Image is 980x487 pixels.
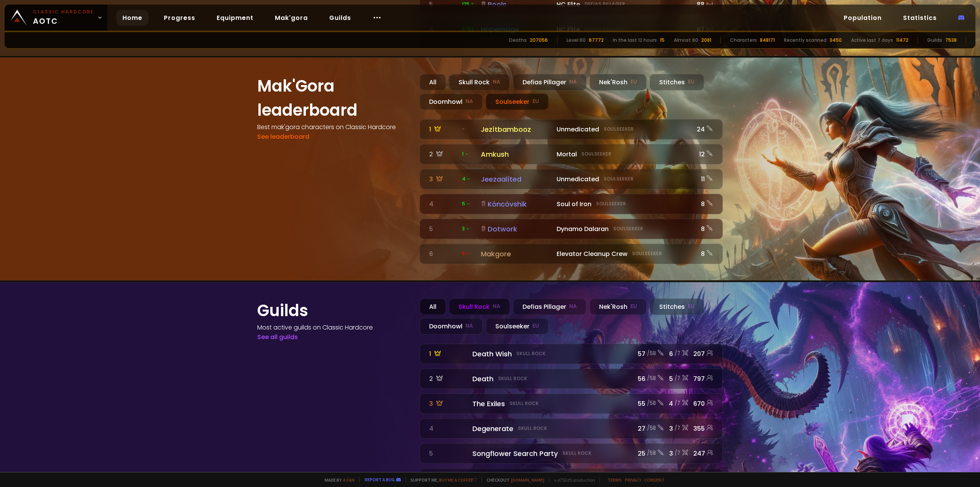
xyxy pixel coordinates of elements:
[462,1,475,8] span: 125
[532,322,539,330] small: EU
[420,298,446,315] div: All
[660,37,665,44] div: 15
[590,74,647,90] div: Nek'Rosh
[567,37,586,44] div: Level 60
[449,298,510,315] div: Skull Rock
[481,199,552,209] div: Kóncóvshik
[730,37,757,44] div: Characters
[257,333,298,341] a: See all guilds
[896,37,908,44] div: 11472
[420,318,483,335] div: Doomhowl
[420,194,723,214] a: 4 5KóncóvshikSoul of IronSoulseeker8
[838,10,888,26] a: Population
[530,37,548,44] div: 207056
[481,174,552,184] div: Jeezaaiíted
[465,98,473,105] small: NA
[608,477,622,483] a: Terms
[693,249,713,259] div: 8
[927,37,942,44] div: Guilds
[462,126,465,133] span: -
[481,124,552,134] div: Jezítbambooz
[557,125,689,134] div: Unmedicated
[420,344,723,364] a: 1 Death WishSkull Rock57 /586/7207
[674,37,698,44] div: Almost 60
[462,225,470,232] span: 3
[589,37,604,44] div: 67772
[429,249,457,259] div: 6
[158,10,201,26] a: Progress
[5,5,107,31] a: Classic HardcoreAOTC
[33,8,94,15] small: Classic Hardcore
[581,151,611,157] small: Soulseeker
[420,219,723,239] a: 5 3DotworkDynamo DalaranSoulseeker8
[557,199,689,209] div: Soul of Iron
[481,224,552,234] div: Dotwork
[462,250,470,257] span: 3
[486,93,549,110] div: Soulseeker
[257,122,410,132] h4: Best mak'gora characters on Classic Hardcore
[604,175,634,182] small: Soulseeker
[116,10,149,26] a: Home
[532,98,539,105] small: EU
[420,169,723,189] a: 3 4JeezaaiítedUnmedicatedSoulseeker11
[449,74,510,90] div: Skull Rock
[420,144,723,164] a: 2 1AmkushMortalSoulseeker12
[701,37,711,44] div: 2081
[650,74,704,90] div: Stitches
[429,224,457,234] div: 5
[429,125,457,134] div: 1
[257,132,309,141] a: See leaderboard
[549,477,595,483] span: v. d752d5 - production
[211,10,260,26] a: Equipment
[486,318,549,335] div: Soulseeker
[897,10,943,26] a: Statistics
[557,174,689,184] div: Unmedicated
[557,149,689,159] div: Mortal
[511,477,544,483] a: [DOMAIN_NAME]
[513,74,586,90] div: Defias Pillager
[257,74,410,122] h1: Mak'Gora leaderboard
[851,37,893,44] div: Active last 7 days
[784,37,826,44] div: Recently scanned
[405,477,477,483] span: Support me,
[585,1,625,8] small: Defias Pillager
[420,93,483,110] div: Doomhowl
[429,199,457,209] div: 4
[693,149,713,159] div: 12
[693,174,713,184] div: 11
[760,37,775,44] div: 848171
[365,477,395,482] a: Report a bug
[630,303,637,310] small: EU
[33,8,94,27] span: AOTC
[596,200,626,207] small: Soulseeker
[420,443,723,464] a: 5 Songflower Search PartySkull Rock25 /583/7247
[429,149,457,159] div: 2
[557,249,689,259] div: Elevator Cleanup Crew
[688,303,694,310] small: EU
[650,298,704,315] div: Stitches
[257,298,410,323] h1: Guilds
[625,477,641,483] a: Privacy
[830,37,842,44] div: 3450
[420,74,446,90] div: All
[513,298,586,315] div: Defias Pillager
[630,78,637,86] small: EU
[481,149,552,159] div: Amkush
[493,303,500,310] small: NA
[613,37,657,44] div: In the last 12 hours
[604,126,634,133] small: Soulseeker
[693,224,713,234] div: 8
[613,225,643,232] small: Soulseeker
[257,323,410,332] h4: Most active guilds on Classic Hardcore
[482,477,544,483] span: Checkout
[945,37,957,44] div: 7538
[462,175,471,182] span: 4
[420,244,723,264] a: 6 3 MakgoreElevator Cleanup CrewSoulseeker8
[590,298,647,315] div: Nek'Rosh
[465,322,473,330] small: NA
[706,1,713,8] small: ilvl
[420,369,723,389] a: 2 DeathSkull Rock56 /585/7797
[557,224,689,234] div: Dynamo Dalaran
[420,394,723,414] a: 3 The ExilesSkull Rock55 /584/7670
[462,200,470,207] span: 5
